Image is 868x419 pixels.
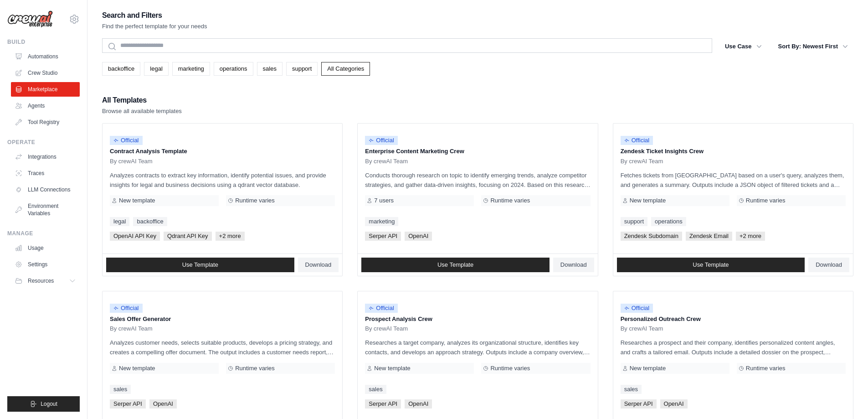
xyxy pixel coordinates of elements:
[621,147,846,156] p: Zendesk Ticket Insights Crew
[719,38,767,55] button: Use Case
[365,399,401,409] span: Serper API
[133,217,167,226] a: backoffice
[149,399,177,409] span: OpenAI
[28,277,54,285] span: Resources
[630,197,666,204] span: New template
[286,62,318,76] a: support
[110,171,335,190] p: Analyzes contracts to extract key information, identify potential issues, and provide insights fo...
[816,261,842,269] span: Download
[808,258,849,272] a: Download
[746,197,786,204] span: Runtime varies
[621,136,653,145] span: Official
[630,365,666,372] span: New template
[621,171,846,190] p: Fetches tickets from [GEOGRAPHIC_DATA] based on a user's query, analyzes them, and generates a su...
[11,49,80,64] a: Automations
[621,158,663,165] span: By crewAI Team
[102,62,140,76] a: backoffice
[235,365,275,372] span: Runtime varies
[257,62,282,76] a: sales
[110,147,335,156] p: Contract Analysis Template
[235,197,275,204] span: Runtime varies
[11,274,80,288] button: Resources
[746,365,786,372] span: Runtime varies
[110,232,160,241] span: OpenAI API Key
[773,38,853,55] button: Sort By: Newest First
[686,232,732,241] span: Zendesk Email
[110,217,129,226] a: legal
[490,197,530,204] span: Runtime varies
[365,385,386,394] a: sales
[119,365,155,372] span: New template
[11,98,80,113] a: Agents
[365,338,590,357] p: Researches a target company, analyzes its organizational structure, identifies key contacts, and ...
[374,365,410,372] span: New template
[7,139,80,146] div: Operate
[11,199,80,221] a: Environment Variables
[365,304,398,313] span: Official
[11,182,80,197] a: LLM Connections
[102,9,207,22] h2: Search and Filters
[365,325,408,332] span: By crewAI Team
[110,304,143,313] span: Official
[7,230,80,237] div: Manage
[365,315,590,324] p: Prospect Analysis Crew
[216,232,245,241] span: +2 more
[7,10,53,28] img: Logo
[41,400,57,408] span: Logout
[11,82,80,97] a: Marketplace
[182,261,218,269] span: Use Template
[617,258,805,272] a: Use Template
[102,22,207,31] p: Find the perfect template for your needs
[106,258,294,272] a: Use Template
[621,232,682,241] span: Zendesk Subdomain
[621,217,647,226] a: support
[365,232,401,241] span: Serper API
[119,197,155,204] span: New template
[621,315,846,324] p: Personalized Outreach Crew
[365,147,590,156] p: Enterprise Content Marketing Crew
[110,325,153,332] span: By crewAI Team
[361,258,550,272] a: Use Template
[110,338,335,357] p: Analyzes customer needs, selects suitable products, develops a pricing strategy, and creates a co...
[365,136,398,145] span: Official
[553,258,594,272] a: Download
[365,217,398,226] a: marketing
[621,399,657,409] span: Serper API
[110,158,153,165] span: By crewAI Team
[374,197,394,204] span: 7 users
[365,158,408,165] span: By crewAI Team
[164,232,212,241] span: Qdrant API Key
[7,38,80,46] div: Build
[560,261,587,269] span: Download
[214,62,253,76] a: operations
[651,217,686,226] a: operations
[110,315,335,324] p: Sales Offer Generator
[11,115,80,129] a: Tool Registry
[621,304,653,313] span: Official
[405,399,432,409] span: OpenAI
[7,396,80,412] button: Logout
[102,107,182,116] p: Browse all available templates
[298,258,339,272] a: Download
[736,232,765,241] span: +2 more
[621,338,846,357] p: Researches a prospect and their company, identifies personalized content angles, and crafts a tai...
[110,136,143,145] span: Official
[660,399,688,409] span: OpenAI
[437,261,473,269] span: Use Template
[365,171,590,190] p: Conducts thorough research on topic to identify emerging trends, analyze competitor strategies, a...
[110,399,146,409] span: Serper API
[172,62,210,76] a: marketing
[11,66,80,80] a: Crew Studio
[490,365,530,372] span: Runtime varies
[11,257,80,272] a: Settings
[621,325,663,332] span: By crewAI Team
[11,166,80,181] a: Traces
[305,261,332,269] span: Download
[321,62,370,76] a: All Categories
[405,232,432,241] span: OpenAI
[102,94,182,107] h2: All Templates
[110,385,131,394] a: sales
[11,150,80,164] a: Integrations
[621,385,642,394] a: sales
[693,261,729,269] span: Use Template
